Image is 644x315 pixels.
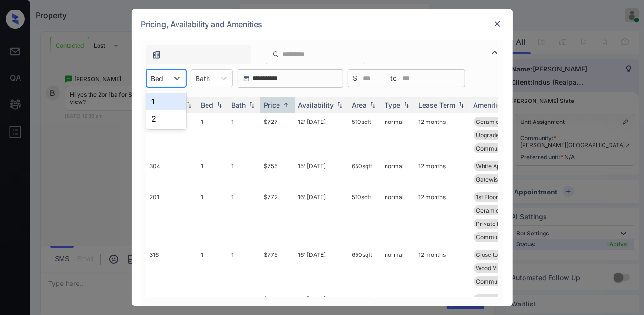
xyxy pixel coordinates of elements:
[295,246,348,290] td: 16' [DATE]
[476,145,519,152] span: Community Fee
[402,102,411,109] img: sorting
[385,101,401,109] div: Type
[381,246,415,290] td: normal
[476,207,523,214] span: Ceramic Tile Di...
[198,246,228,290] td: 1
[215,102,224,109] img: sorting
[476,132,527,139] span: Upgraded Tub Su...
[198,188,228,246] td: 1
[146,157,198,188] td: 304
[476,295,550,303] span: Close to [PERSON_NAME]...
[146,110,186,127] div: 2
[476,118,524,125] span: Ceramic Tile Ba...
[295,113,348,157] td: 12' [DATE]
[474,101,505,109] div: Amenities
[132,9,513,40] div: Pricing, Availability and Amenities
[335,102,345,109] img: sorting
[228,157,260,188] td: 1
[272,50,279,59] img: icon-zuma
[348,157,381,188] td: 650 sqft
[476,163,525,170] span: White Appliance...
[476,278,519,285] span: Community Fee
[419,101,456,109] div: Lease Term
[228,246,260,290] td: 1
[381,113,415,157] td: normal
[260,157,295,188] td: $755
[298,101,334,109] div: Availability
[281,102,291,109] img: sorting
[415,157,470,188] td: 12 months
[493,19,502,29] img: close
[476,193,499,201] span: 1st Floor
[476,264,523,272] span: Wood Vinyl Dini...
[415,188,470,246] td: 12 months
[228,113,260,157] td: 1
[295,188,348,246] td: 16' [DATE]
[489,47,501,58] img: icon-zuma
[352,101,367,109] div: Area
[184,102,194,109] img: sorting
[247,102,257,109] img: sorting
[198,113,228,157] td: 1
[381,188,415,246] td: normal
[415,246,470,290] td: 12 months
[146,188,198,246] td: 201
[476,251,550,258] span: Close to [PERSON_NAME]...
[260,188,295,246] td: $772
[152,50,161,60] img: icon-zuma
[391,73,397,83] span: to
[146,246,198,290] td: 316
[201,101,214,109] div: Bed
[228,188,260,246] td: 1
[260,246,295,290] td: $775
[476,220,511,227] span: Private Patio
[260,113,295,157] td: $727
[368,102,377,109] img: sorting
[295,157,348,188] td: 15' [DATE]
[232,101,246,109] div: Bath
[456,102,466,109] img: sorting
[264,101,280,109] div: Price
[198,157,228,188] td: 1
[348,113,381,157] td: 510 sqft
[476,176,502,183] span: Gatewise
[348,188,381,246] td: 510 sqft
[353,73,357,83] span: $
[348,246,381,290] td: 650 sqft
[415,113,470,157] td: 12 months
[146,113,198,157] td: 238
[476,234,519,241] span: Community Fee
[381,157,415,188] td: normal
[146,93,186,110] div: 1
